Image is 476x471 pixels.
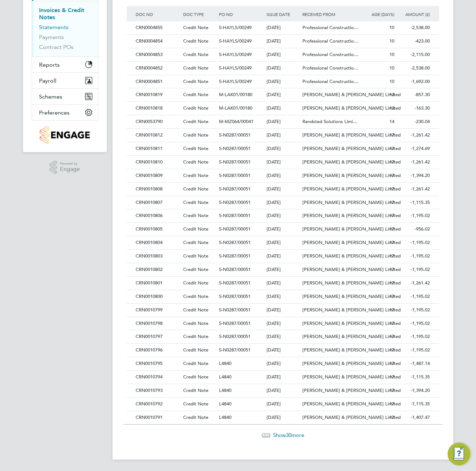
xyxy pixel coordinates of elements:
span: Preferences [39,109,70,116]
div: CRN0004853 [134,48,181,61]
div: -1,115.35 [396,371,432,384]
div: Finance [32,1,98,56]
span: [PERSON_NAME] & [PERSON_NAME] Limited [302,280,401,286]
span: Credit Note [183,280,208,286]
span: 17 [389,253,394,259]
span: Credit Note [183,78,208,84]
span: 17 [389,186,394,192]
span: [PERSON_NAME] & [PERSON_NAME] Limited [302,374,401,380]
span: L4840 [219,387,231,393]
span: 17 [389,320,394,326]
span: [PERSON_NAME] & [PERSON_NAME] Limited [302,92,401,98]
span: 13 [389,105,394,111]
span: 17 [389,280,394,286]
span: 17 [389,159,394,165]
span: Credit Note [183,212,208,218]
a: Invoices & Credit Notes [39,7,84,21]
div: AGE (DAYS) [360,6,396,22]
span: Schemes [39,93,62,100]
span: [PERSON_NAME] & [PERSON_NAME] Limited [302,253,401,259]
span: Credit Note [183,105,208,111]
div: [DATE] [265,330,301,343]
span: Show more [273,432,304,438]
span: S-HAYLS/00249 [219,24,252,31]
div: -956.02 [396,223,432,236]
button: Preferences [32,105,98,120]
span: 17 [389,239,394,245]
div: -1,261.42 [396,129,432,142]
div: -1,115.35 [396,196,432,209]
span: 17 [389,132,394,138]
div: CRN0010807 [134,196,181,209]
span: Credit Note [183,186,208,192]
a: Payments [39,34,64,40]
span: Professional Constructio… [302,24,359,31]
span: [PERSON_NAME] & [PERSON_NAME] Limited [302,414,401,420]
div: CRN0010811 [134,142,181,155]
span: Credit Note [183,132,208,138]
span: Credit Note [183,118,208,124]
div: [DATE] [265,129,301,142]
div: -1,261.42 [396,277,432,290]
div: [DATE] [265,357,301,370]
a: Go to home page [32,126,98,144]
div: CRN0010808 [134,183,181,196]
div: [DATE] [265,263,301,276]
div: [DATE] [265,169,301,182]
span: L4840 [219,401,231,407]
span: S-N0287/00051 [219,159,251,165]
div: -1,195.02 [396,330,432,343]
span: 17 [389,333,394,339]
div: CRN0004854 [134,35,181,48]
span: Credit Note [183,226,208,232]
span: S-N0287/00051 [219,226,251,232]
div: CRN0053790 [134,115,181,128]
span: 17 [389,293,394,299]
span: Professional Constructio… [302,65,359,71]
div: CRN0004855 [134,21,181,34]
div: [DATE] [265,196,301,209]
div: [DATE] [265,62,301,75]
span: Credit Note [183,65,208,71]
span: 10 [389,24,394,31]
div: CRN0010804 [134,236,181,249]
span: Professional Constructio… [302,51,359,57]
span: Credit Note [183,320,208,326]
span: Credit Note [183,387,208,393]
span: Payroll [39,77,56,84]
span: S-N0287/00051 [219,145,251,151]
span: [PERSON_NAME] & [PERSON_NAME] Limited [302,239,401,245]
div: -423.00 [396,35,432,48]
span: M-LAK01/00180 [219,105,252,111]
div: CRN0010801 [134,277,181,290]
span: Credit Note [183,293,208,299]
a: Statements [39,24,69,31]
span: [PERSON_NAME] & [PERSON_NAME] Limited [302,266,401,272]
div: CRN0010802 [134,263,181,276]
div: [DATE] [265,88,301,101]
span: 17 [389,212,394,218]
div: [DATE] [265,250,301,263]
div: PO NO [217,6,265,22]
span: Randstad Solutions Limi… [302,118,357,124]
span: [PERSON_NAME] & [PERSON_NAME] Limited [302,105,401,111]
span: S-N0287/00051 [219,239,251,245]
div: CRN0010806 [134,209,181,222]
span: Credit Note [183,347,208,353]
span: Professional Constructio… [302,78,359,84]
span: [PERSON_NAME] & [PERSON_NAME] Limited [302,172,401,178]
span: L4840 [219,374,231,380]
span: Credit Note [183,414,208,420]
div: -1,195.02 [396,209,432,222]
a: Contract POs [39,44,73,50]
div: RECEIVED FROM [301,6,360,22]
div: -1,487.14 [396,357,432,370]
span: S-HAYLS/00249 [219,38,252,44]
span: Credit Note [183,38,208,44]
span: Reports [39,61,60,68]
div: -1,692.00 [396,75,432,88]
span: 17 [389,360,394,366]
span: [PERSON_NAME] & [PERSON_NAME] Limited [302,186,401,192]
div: CRN0010796 [134,344,181,357]
div: -1,195.02 [396,263,432,276]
